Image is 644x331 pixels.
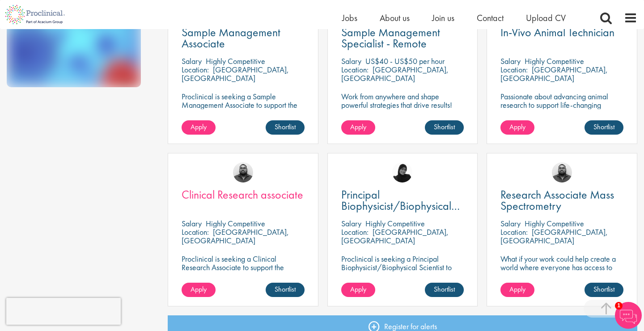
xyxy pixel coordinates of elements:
[341,120,375,135] a: Apply
[500,27,623,38] a: In-Vivo Animal Technician
[191,284,207,294] span: Apply
[525,56,584,66] p: Highly Competitive
[500,64,608,83] p: [GEOGRAPHIC_DATA], [GEOGRAPHIC_DATA]
[341,255,464,297] p: Proclinical is seeking a Principal Biophysicist/Biophysical Scientist to join a dynamic Drug Disc...
[341,92,464,126] p: Work from anywhere and shape powerful strategies that drive results! Enjoy the freedom of remote ...
[182,187,303,202] span: Clinical Research associate
[500,189,623,212] a: Research Associate Mass Spectrometry
[341,25,440,51] span: Sample Management Specialist - Remote
[341,56,361,66] span: Salary
[500,25,614,40] span: In-Vivo Animal Technician
[182,64,209,75] span: Location:
[500,64,528,75] span: Location:
[342,12,357,24] a: Jobs
[182,227,289,246] p: [GEOGRAPHIC_DATA], [GEOGRAPHIC_DATA]
[6,298,121,325] iframe: reCAPTCHA
[500,227,528,237] span: Location:
[206,56,265,66] p: Highly Competitive
[432,12,454,24] a: Join us
[182,25,280,51] span: Sample Management Associate
[341,283,375,297] a: Apply
[266,283,305,297] a: Shortlist
[341,218,361,229] span: Salary
[500,187,614,213] span: Research Associate Mass Spectrometry
[206,218,265,229] p: Highly Competitive
[525,218,584,229] p: Highly Competitive
[182,64,289,83] p: [GEOGRAPHIC_DATA], [GEOGRAPHIC_DATA]
[552,162,572,182] img: Ashley Bennett
[500,92,623,135] p: Passionate about advancing animal research to support life-changing treatments? Join our client a...
[182,218,202,229] span: Salary
[500,120,534,135] a: Apply
[191,122,207,132] span: Apply
[500,56,521,66] span: Salary
[500,227,608,246] p: [GEOGRAPHIC_DATA], [GEOGRAPHIC_DATA]
[341,227,369,237] span: Location:
[350,122,366,132] span: Apply
[341,27,464,49] a: Sample Management Specialist - Remote
[341,64,369,75] span: Location:
[392,162,412,182] img: Ruhee Saleh
[182,92,305,135] p: Proclinical is seeking a Sample Management Associate to support the efficient handling, organizat...
[500,218,521,229] span: Salary
[380,12,410,24] a: About us
[500,255,623,297] p: What if your work could help create a world where everyone has access to better healthcare? How a...
[425,120,464,135] a: Shortlist
[182,120,216,135] a: Apply
[425,283,464,297] a: Shortlist
[266,120,305,135] a: Shortlist
[182,56,202,66] span: Salary
[615,302,642,329] img: Chatbot
[615,302,623,310] span: 1
[182,27,305,49] a: Sample Management Associate
[365,218,425,229] p: Highly Competitive
[509,284,525,294] span: Apply
[341,189,464,212] a: Principal Biophysicist/Biophysical Scientist
[350,284,366,294] span: Apply
[341,64,449,83] p: [GEOGRAPHIC_DATA], [GEOGRAPHIC_DATA]
[500,283,534,297] a: Apply
[182,283,216,297] a: Apply
[182,227,209,237] span: Location:
[526,12,566,24] a: Upload CV
[341,227,449,246] p: [GEOGRAPHIC_DATA], [GEOGRAPHIC_DATA]
[477,12,504,24] a: Contact
[509,122,525,132] span: Apply
[341,187,460,225] span: Principal Biophysicist/Biophysical Scientist
[182,255,305,297] p: Proclinical is seeking a Clinical Research Associate to support the design, planning, coordinatio...
[365,56,445,66] p: US$40 - US$50 per hour
[585,283,623,297] a: Shortlist
[233,162,253,182] img: Ashley Bennett
[585,120,623,135] a: Shortlist
[182,189,305,200] a: Clinical Research associate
